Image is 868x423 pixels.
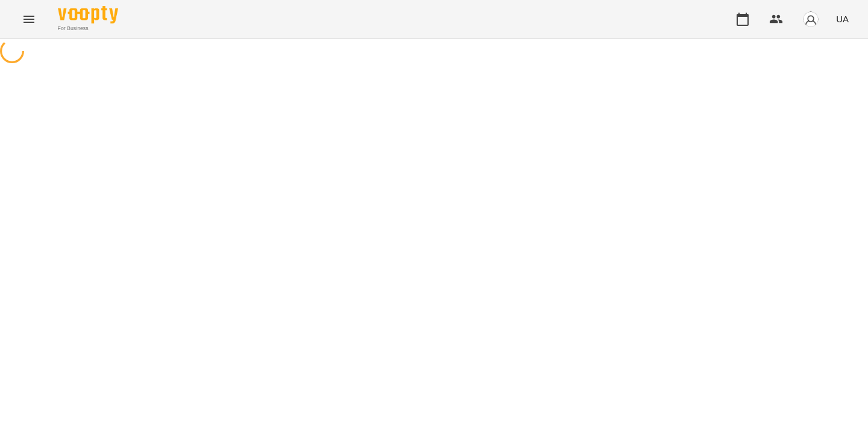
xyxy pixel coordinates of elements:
[836,13,849,25] span: UA
[58,25,118,32] span: For Business
[831,8,854,30] button: UA
[58,6,118,23] img: Voopty Logo
[14,5,43,34] button: Menu
[802,11,819,28] img: avatar_s.png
